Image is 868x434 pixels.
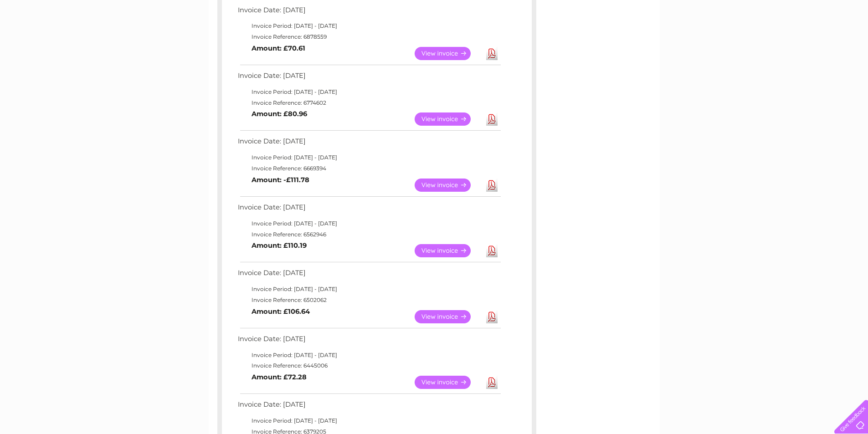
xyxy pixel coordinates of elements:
[236,20,502,31] td: Invoice Period: [DATE] - [DATE]
[236,267,502,284] td: Invoice Date: [DATE]
[708,39,725,46] a: Water
[807,39,830,46] a: Contact
[252,241,307,250] b: Amount: £110.19
[236,229,502,240] td: Invoice Reference: 6562946
[236,4,502,21] td: Invoice Date: [DATE]
[415,179,482,192] a: View
[756,39,783,46] a: Telecoms
[236,295,502,306] td: Invoice Reference: 6502062
[486,112,498,126] a: Download
[236,350,502,361] td: Invoice Period: [DATE] - [DATE]
[789,39,802,46] a: Blog
[236,152,502,163] td: Invoice Period: [DATE] - [DATE]
[236,333,502,350] td: Invoice Date: [DATE]
[236,70,502,87] td: Invoice Date: [DATE]
[838,39,859,46] a: Log out
[415,47,482,60] a: View
[236,398,502,415] td: Invoice Date: [DATE]
[252,110,307,118] b: Amount: £80.96
[236,415,502,426] td: Invoice Period: [DATE] - [DATE]
[696,5,759,16] a: 0333 014 3131
[252,373,307,381] b: Amount: £72.28
[236,87,502,97] td: Invoice Period: [DATE] - [DATE]
[730,39,750,46] a: Energy
[219,5,650,44] div: Clear Business is a trading name of Verastar Limited (registered in [GEOGRAPHIC_DATA] No. 3667643...
[236,284,502,295] td: Invoice Period: [DATE] - [DATE]
[236,163,502,174] td: Invoice Reference: 6669394
[236,201,502,218] td: Invoice Date: [DATE]
[236,97,502,108] td: Invoice Reference: 6774602
[415,310,482,323] a: View
[252,307,310,316] b: Amount: £106.64
[236,31,502,42] td: Invoice Reference: 6878559
[236,135,502,152] td: Invoice Date: [DATE]
[236,218,502,229] td: Invoice Period: [DATE] - [DATE]
[486,376,498,389] a: Download
[486,310,498,323] a: Download
[486,244,498,257] a: Download
[415,376,482,389] a: View
[415,244,482,257] a: View
[252,176,309,184] b: Amount: -£111.78
[252,44,305,52] b: Amount: £70.61
[486,179,498,192] a: Download
[236,360,502,371] td: Invoice Reference: 6445006
[486,47,498,60] a: Download
[415,112,482,126] a: View
[31,24,77,51] img: logo.png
